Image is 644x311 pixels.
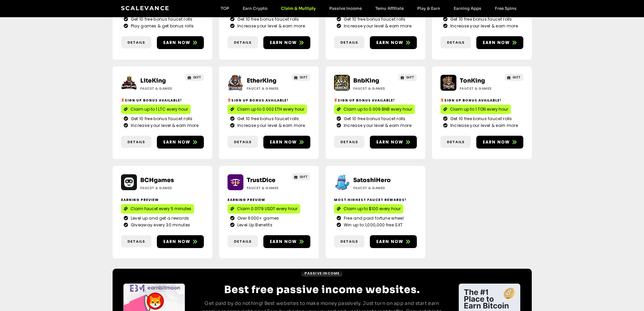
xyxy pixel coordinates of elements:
[140,177,174,184] a: BCHgames
[353,86,396,91] h2: Faucet & Games
[236,215,279,221] span: Over 6000+ games
[236,6,274,11] a: Earn Crypto
[398,74,417,81] a: GIFT
[334,204,403,214] a: Claim up to $100 every hour
[368,6,410,11] a: Temu Affiliate
[121,98,204,103] h2: Sign Up Bonus Available!
[342,215,404,221] span: Free and paid fortune wheel
[236,23,305,29] span: Increase your level & earn more
[236,116,299,122] span: Get 10 free bonus faucet rolls
[228,98,231,102] img: 🎁
[234,239,252,244] span: Details
[449,123,518,129] span: Increase your level & earn more
[376,40,404,46] span: Earn now
[121,36,151,49] a: Details
[305,271,340,276] span: Passive Income
[342,16,406,22] span: Get 10 free bonus faucet rolls
[342,123,411,129] span: Increase your level & earn more
[157,136,204,149] a: Earn now
[214,6,523,11] nav: Menu
[334,98,417,103] h2: Sign Up Bonus Available!
[292,173,310,180] a: GIFT
[140,77,166,84] a: LiteKing
[263,235,310,248] a: Earn now
[157,36,204,49] a: Earn now
[127,239,145,244] span: Details
[228,197,310,202] h2: Earning Preview
[440,105,511,114] a: Claim up to 1 TON every hour
[121,197,204,202] h2: Earning Preview
[370,235,417,248] a: Earn now
[447,6,488,11] a: Earning Apps
[353,185,396,191] h2: Faucet & Games
[323,6,368,11] a: Passive Income
[234,139,252,145] span: Details
[129,23,194,29] span: Play games & get bonus rolls
[214,6,236,11] a: TOP
[376,239,404,245] span: Earn now
[237,206,297,212] span: Claim 0.0179 USDT every hour
[228,204,300,214] a: Claim 0.0179 USDT every hour
[292,74,310,81] a: GIFT
[270,239,297,245] span: Earn now
[121,136,151,148] a: Details
[237,106,304,112] span: Claim up to 0.002 ETH every hour
[236,16,299,22] span: Get 10 free bonus faucet rolls
[488,6,523,11] a: Free Spins
[157,235,204,248] a: Earn now
[440,36,471,49] a: Details
[449,23,518,29] span: Increase your level & earn more
[247,77,277,84] a: EtherKing
[406,75,414,80] span: GIFT
[121,5,170,12] a: Scalevance
[236,222,272,228] span: Level Up Benefits
[440,98,444,102] img: 🎁
[300,174,308,179] span: GIFT
[130,106,188,112] span: Claim up to 1 LTC every hour
[228,136,258,148] a: Details
[163,40,191,46] span: Earn now
[247,86,289,91] h2: Faucet & Games
[129,222,190,228] span: Giveaway every 30 minutes
[121,98,124,102] img: 🎁
[193,75,201,80] span: GIFT
[483,139,510,145] span: Earn now
[270,40,297,46] span: Earn now
[376,139,404,145] span: Earn now
[129,116,193,122] span: Get 10 free bonus faucet rolls
[127,40,145,45] span: Details
[140,86,183,91] h2: Faucet & Games
[353,177,391,184] a: SatoshiHero
[334,136,364,148] a: Details
[301,270,343,276] a: Passive Income
[228,36,258,49] a: Details
[334,235,364,248] a: Details
[342,116,406,122] span: Get 10 free bonus faucet rolls
[163,139,191,145] span: Earn now
[343,106,412,112] span: Claim up to 0.009 BNB every hour
[476,136,523,149] a: Earn now
[270,139,297,145] span: Earn now
[247,177,276,184] a: TrustDice
[342,222,403,228] span: Win up to 1,000,000 free SXT
[370,36,417,49] a: Earn now
[342,23,411,29] span: Increase your level & earn more
[228,235,258,248] a: Details
[127,139,145,145] span: Details
[274,6,323,11] a: Claim & Multiply
[228,98,310,103] h2: Sign Up Bonus Available!
[140,185,183,191] h2: Faucet & Games
[334,197,417,202] h2: Most highest faucet rewards!
[449,116,512,122] span: Get 10 free bonus faucet rolls
[300,75,308,80] span: GIFT
[334,105,415,114] a: Claim up to 0.009 BNB every hour
[476,36,523,49] a: Earn now
[447,139,464,145] span: Details
[340,139,358,145] span: Details
[460,77,485,84] a: TonKing
[440,98,523,103] h2: Sign Up Bonus Available!
[236,123,305,129] span: Increase your level & earn more
[447,40,464,45] span: Details
[129,16,193,22] span: Get 10 free bonus faucet rolls
[263,36,310,49] a: Earn now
